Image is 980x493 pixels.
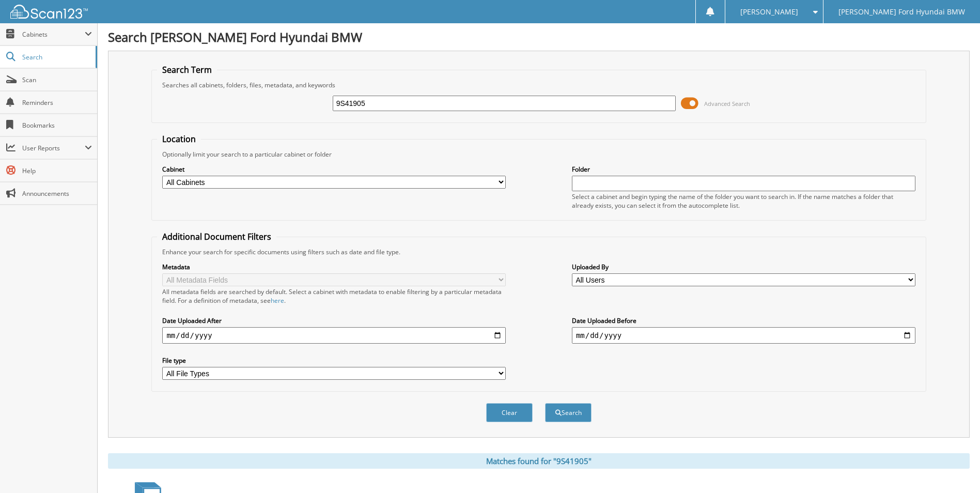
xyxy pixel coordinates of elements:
label: Folder [572,165,915,174]
div: Select a cabinet and begin typing the name of the folder you want to search in. If the name match... [572,192,915,210]
div: All metadata fields are searched by default. Select a cabinet with metadata to enable filtering b... [162,287,506,305]
label: Uploaded By [572,263,915,271]
div: Enhance your search for specific documents using filters such as date and file type. [157,248,920,256]
label: Cabinet [162,165,506,174]
input: start [162,327,506,344]
span: Advanced Search [704,100,750,107]
span: [PERSON_NAME] Ford Hyundai BMW [838,9,965,15]
span: Search [22,53,90,61]
span: Reminders [22,98,92,107]
span: Help [22,166,92,175]
div: Optionally limit your search to a particular cabinet or folder [157,150,920,159]
span: Bookmarks [22,121,92,130]
label: Date Uploaded Before [572,316,915,325]
input: end [572,327,915,344]
legend: Location [157,133,201,145]
legend: Additional Document Filters [157,231,276,242]
div: Searches all cabinets, folders, files, metadata, and keywords [157,81,920,89]
label: File type [162,356,506,365]
a: here [271,296,284,305]
h1: Search [PERSON_NAME] Ford Hyundai BMW [108,28,970,45]
span: Scan [22,75,92,84]
label: Metadata [162,263,506,271]
span: Announcements [22,189,92,198]
button: Clear [486,403,533,422]
span: [PERSON_NAME] [740,9,798,15]
span: Cabinets [22,30,85,39]
img: scan123-logo-white.svg [10,5,88,19]
span: User Reports [22,144,85,152]
div: Matches found for "9S41905" [108,453,970,469]
button: Search [545,403,592,422]
legend: Search Term [157,64,217,75]
label: Date Uploaded After [162,316,506,325]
